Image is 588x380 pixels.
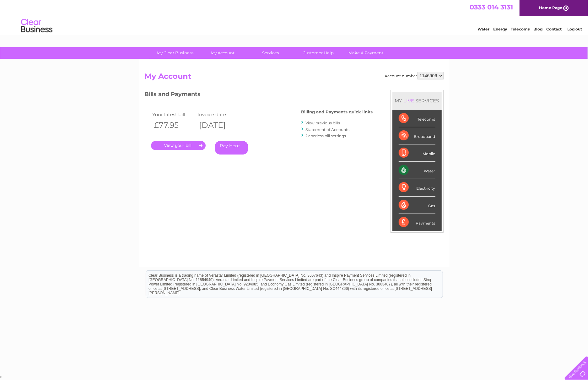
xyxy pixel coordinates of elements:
[215,141,248,155] a: Pay Here
[567,27,582,31] a: Log out
[399,110,435,127] div: Telecoms
[151,141,206,150] a: .
[399,127,435,144] div: Broadband
[511,27,530,31] a: Telecoms
[145,72,444,84] h2: My Account
[196,119,241,132] th: [DATE]
[196,110,241,119] td: Invoice date
[402,98,416,104] div: LIVE
[301,110,373,114] h4: Billing and Payments quick links
[399,197,435,214] div: Gas
[146,3,443,30] div: Clear Business is a trading name of Verastar Limited (registered in [GEOGRAPHIC_DATA] No. 3667643...
[399,162,435,179] div: Water
[149,47,201,59] a: My Clear Business
[245,47,296,59] a: Services
[306,133,346,138] a: Paperless bill settings
[392,92,442,110] div: MY SERVICES
[399,179,435,196] div: Electricity
[385,72,444,79] div: Account number
[399,214,435,231] div: Payments
[546,27,562,31] a: Contact
[151,110,196,119] td: Your latest bill
[306,127,350,132] a: Statement of Accounts
[399,144,435,162] div: Mobile
[533,27,542,31] a: Blog
[470,3,513,11] a: 0333 014 3131
[151,119,196,132] th: £77.95
[493,27,507,31] a: Energy
[145,90,373,101] h3: Bills and Payments
[197,47,249,59] a: My Account
[340,47,392,59] a: Make A Payment
[306,121,340,125] a: View previous bills
[21,16,53,35] img: logo.png
[292,47,344,59] a: Customer Help
[477,27,489,31] a: Water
